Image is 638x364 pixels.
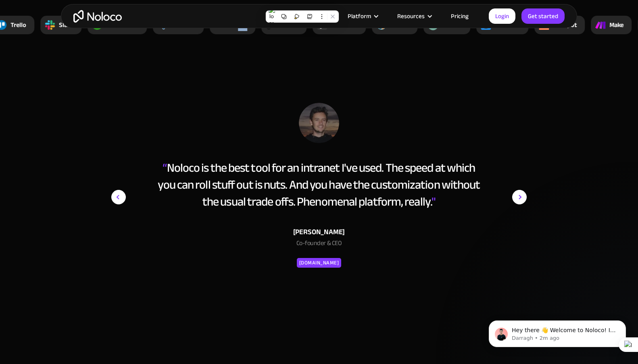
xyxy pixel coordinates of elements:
a: Login [489,8,515,24]
a: Pricing [441,11,479,21]
div: Resources [397,11,425,21]
div: previous slide [111,103,144,320]
span: " [432,190,436,213]
div: Co-founder & CEO [154,238,484,252]
span: “ [163,156,167,179]
div: Platform [348,11,371,21]
a: home [73,10,122,23]
a: Get started [521,8,565,24]
iframe: Intercom notifications message [477,304,638,360]
div: Noloco is the best tool for an intranet I've used. The speed at which you can roll stuff out is n... [154,159,484,210]
div: next slide [494,103,527,320]
div: Platform [338,11,387,21]
div: [PERSON_NAME] [154,226,484,238]
div: Resources [387,11,441,21]
div: [DOMAIN_NAME] [299,258,339,268]
div: 1 of 15 [111,103,527,269]
div: carousel [111,103,527,320]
